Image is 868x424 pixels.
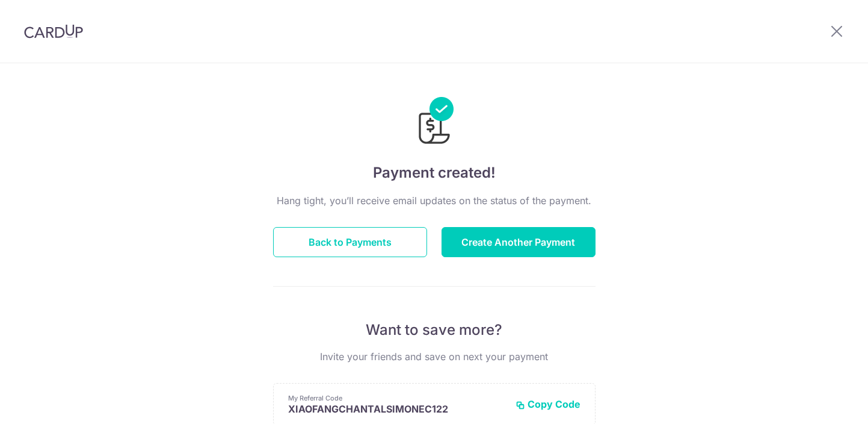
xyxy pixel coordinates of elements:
p: Hang tight, you’ll receive email updates on the status of the payment. [273,193,596,208]
p: Want to save more? [273,320,596,340]
p: XIAOFANGCHANTALSIMONEC122 [288,403,506,415]
button: Create Another Payment [442,227,596,257]
p: Invite your friends and save on next your payment [273,349,596,364]
p: My Referral Code [288,393,506,403]
img: CardUp [24,24,83,39]
h4: Payment created! [273,162,596,184]
button: Copy Code [516,398,580,410]
img: Payments [415,97,454,148]
button: Back to Payments [273,227,427,257]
